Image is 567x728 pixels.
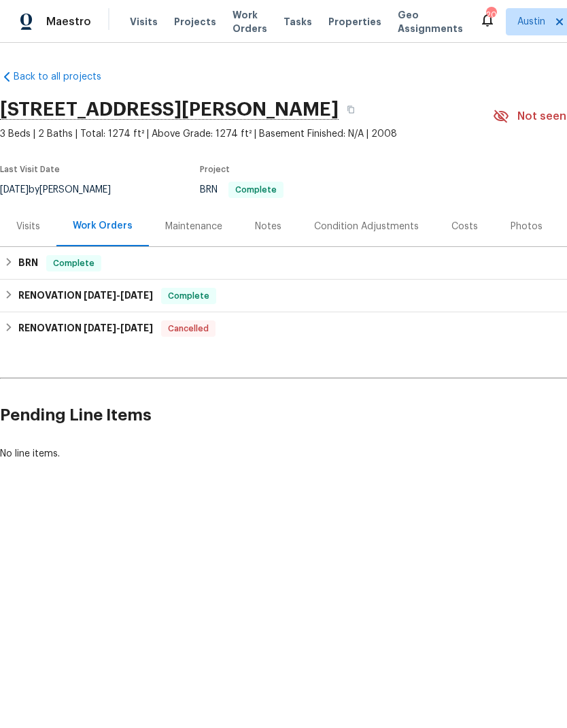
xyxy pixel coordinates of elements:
span: Geo Assignments [398,8,463,35]
span: Projects [174,15,216,29]
div: Condition Adjustments [314,220,419,233]
span: Tasks [283,17,312,27]
span: Work Orders [233,8,267,35]
span: Properties [328,15,381,29]
div: Notes [255,220,281,233]
span: Visits [130,15,158,29]
h6: BRN [18,255,38,271]
div: Costs [451,220,478,233]
span: Complete [230,186,282,194]
span: BRN [200,185,283,195]
button: Copy Address [339,97,363,122]
span: Complete [162,289,215,303]
div: Visits [16,220,40,233]
div: Maintenance [165,220,222,233]
span: - [84,291,153,300]
span: [DATE] [120,291,153,300]
h6: RENOVATION [18,320,153,337]
span: - [84,323,153,333]
div: Photos [511,220,543,233]
span: Austin [517,15,545,29]
span: Complete [48,257,100,270]
span: Project [200,165,230,173]
span: [DATE] [120,323,153,333]
span: [DATE] [84,291,116,300]
span: Maestro [46,15,91,29]
div: Work Orders [73,219,133,233]
div: 20 [486,8,496,22]
span: [DATE] [84,323,116,333]
span: Cancelled [162,322,214,335]
h6: RENOVATION [18,288,153,304]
